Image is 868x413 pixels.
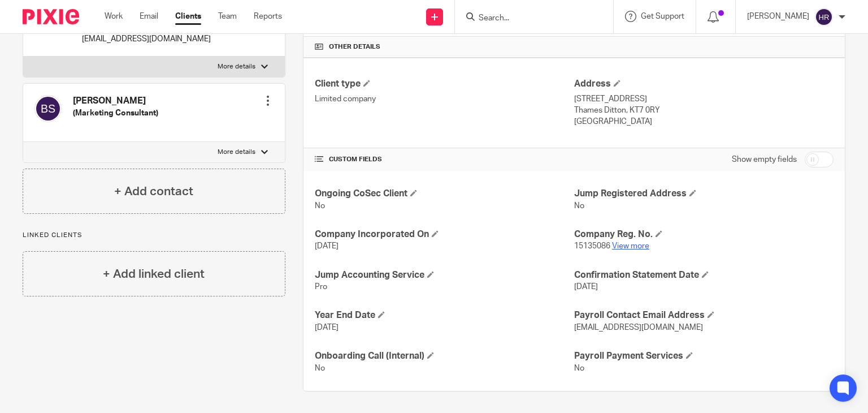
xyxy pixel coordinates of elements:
[218,148,255,157] p: More details
[73,107,158,119] h5: (Marketing Consultant)
[574,229,834,240] h4: Company Reg. No.
[815,8,833,26] img: svg%3E
[732,154,797,165] label: Show empty fields
[315,283,327,291] span: Pro
[574,78,834,90] h4: Address
[747,11,809,22] p: [PERSON_NAME]
[478,14,579,24] input: Search
[574,364,584,372] span: No
[315,364,325,372] span: No
[315,309,574,321] h4: Year End Date
[140,11,158,22] a: Email
[254,11,282,22] a: Reports
[23,231,285,240] p: Linked clients
[315,155,574,164] h4: CUSTOM FIELDS
[175,11,201,22] a: Clients
[641,12,684,20] span: Get Support
[315,324,338,332] span: [DATE]
[329,42,380,51] span: Other details
[34,95,62,122] img: svg%3E
[315,202,325,210] span: No
[574,93,834,105] p: [STREET_ADDRESS]
[574,202,584,210] span: No
[574,188,834,200] h4: Jump Registered Address
[574,116,834,127] p: [GEOGRAPHIC_DATA]
[82,33,211,45] p: [EMAIL_ADDRESS][DOMAIN_NAME]
[315,242,338,250] span: [DATE]
[315,350,574,362] h4: Onboarding Call (Internal)
[315,93,574,105] p: Limited company
[574,283,598,291] span: [DATE]
[574,269,834,281] h4: Confirmation Statement Date
[218,11,237,22] a: Team
[114,183,193,200] h4: + Add contact
[574,350,834,362] h4: Payroll Payment Services
[315,188,574,200] h4: Ongoing CoSec Client
[574,242,610,250] span: 15135086
[103,265,205,283] h4: + Add linked client
[574,105,834,116] p: Thames Ditton, KT7 0RY
[574,324,703,332] span: [EMAIL_ADDRESS][DOMAIN_NAME]
[73,95,158,107] h4: [PERSON_NAME]
[315,269,574,281] h4: Jump Accounting Service
[315,78,574,90] h4: Client type
[23,9,79,24] img: Pixie
[612,242,649,250] a: View more
[574,309,834,321] h4: Payroll Contact Email Address
[218,62,255,71] p: More details
[315,229,574,240] h4: Company Incorporated On
[105,11,123,22] a: Work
